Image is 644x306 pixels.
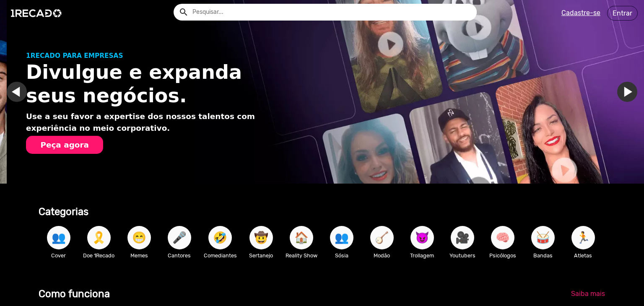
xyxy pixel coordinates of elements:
[26,51,283,61] p: 1RECADO PARA EMPRESAS
[127,226,151,249] button: 😁
[624,82,644,102] a: Ir para o próximo slide
[330,226,353,249] button: 👥
[607,6,638,21] a: Entrar
[335,226,349,249] span: 👥
[447,252,478,259] p: Youtubers
[123,252,155,259] p: Memes
[179,7,189,17] mat-icon: Example home icon
[564,286,612,301] a: Saiba mais
[26,136,103,154] button: Peça agora
[410,226,434,249] button: 😈
[213,226,227,249] span: 🤣
[571,290,605,298] span: Saiba mais
[87,226,111,249] button: 🎗️
[92,226,106,249] span: 🎗️
[527,252,559,259] p: Bandas
[164,252,195,259] p: Cantores
[415,226,429,249] span: 😈
[451,226,474,249] button: 🎥
[176,4,190,19] button: Example home icon
[536,226,550,249] span: 🥁
[571,226,595,249] button: 🏃
[168,226,191,249] button: 🎤
[26,111,283,134] p: Use a seu favor a expertise dos nossos talentos com experiência no meio corporativo.
[26,61,283,107] h1: Divulgue e expanda seus negócios.
[370,226,394,249] button: 🪕
[290,226,313,249] button: 🏠
[132,226,146,249] span: 😁
[249,226,273,249] button: 🤠
[254,226,268,249] span: 🤠
[326,252,358,259] p: Sósia
[487,252,519,259] p: Psicólogos
[567,252,599,259] p: Atletas
[83,252,115,259] p: Doe 1Recado
[245,252,277,259] p: Sertanejo
[286,252,317,259] p: Reality Show
[52,226,66,249] span: 👥
[172,226,187,249] span: 🎤
[43,252,75,259] p: Cover
[186,4,477,21] input: Pesquisar...
[496,226,510,249] span: 🧠
[491,226,514,249] button: 🧠
[13,82,34,102] a: Ir para o slide anterior
[576,226,590,249] span: 🏃
[531,226,555,249] button: 🥁
[294,226,309,249] span: 🏠
[208,226,232,249] button: 🤣
[455,226,470,249] span: 🎥
[366,252,398,259] p: Modão
[561,9,600,17] u: Cadastre-se
[204,252,237,259] p: Comediantes
[47,226,70,249] button: 👥
[39,206,88,218] b: Categorias
[406,252,438,259] p: Trollagem
[39,288,110,300] b: Como funciona
[375,226,389,249] span: 🪕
